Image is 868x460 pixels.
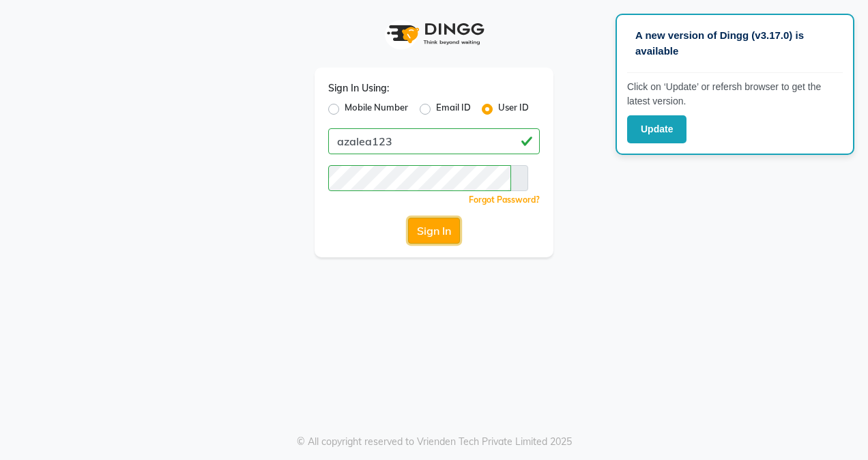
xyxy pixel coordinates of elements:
[627,115,686,143] button: Update
[635,28,835,59] p: A new version of Dingg (v3.17.0) is available
[436,101,471,117] label: Email ID
[627,80,843,109] p: Click on ‘Update’ or refersh browser to get the latest version.
[328,81,389,96] label: Sign In Using:
[328,165,511,191] input: Username
[379,14,489,54] img: logo1.svg
[345,101,408,117] label: Mobile Number
[469,195,540,205] a: Forgot Password?
[328,128,540,154] input: Username
[498,101,529,117] label: User ID
[408,218,460,244] button: Sign In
